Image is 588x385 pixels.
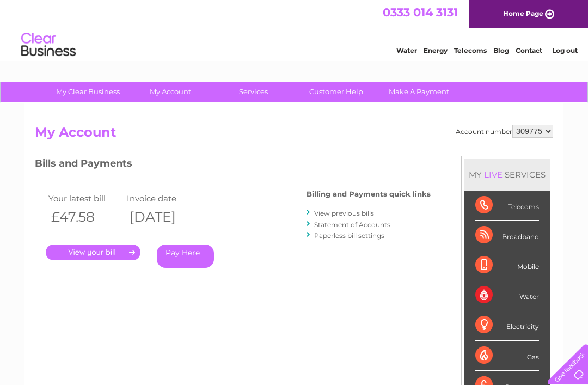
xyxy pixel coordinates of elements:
a: Paperless bill settings [314,231,384,240]
a: View previous bills [314,209,374,217]
a: Customer Help [291,82,381,102]
a: Water [396,46,417,54]
div: Water [475,280,539,310]
div: Electricity [475,310,539,340]
div: LIVE [482,169,505,180]
a: 0333 014 3131 [383,5,458,19]
a: Pay Here [157,245,214,268]
td: Your latest bill [46,191,124,206]
th: £47.58 [46,206,124,228]
td: Invoice date [124,191,203,206]
a: My Account [126,82,216,102]
div: Mobile [475,250,539,280]
th: [DATE] [124,206,203,228]
a: Contact [516,46,542,54]
a: My Clear Business [43,82,133,102]
a: Statement of Accounts [314,221,390,229]
a: Telecoms [454,46,487,54]
div: Broadband [475,221,539,250]
a: Energy [424,46,448,54]
a: . [46,245,140,260]
a: Services [209,82,298,102]
h2: My Account [35,125,553,145]
div: Account number [456,125,553,138]
img: logo.png [21,28,76,62]
a: Make A Payment [374,82,464,102]
div: Gas [475,341,539,371]
a: Log out [552,46,578,54]
h4: Billing and Payments quick links [307,190,431,198]
h3: Bills and Payments [35,156,431,175]
div: MY SERVICES [464,159,550,190]
div: Telecoms [475,191,539,221]
a: Blog [493,46,509,54]
div: Clear Business is a trading name of Verastar Limited (registered in [GEOGRAPHIC_DATA] No. 3667643... [38,6,552,53]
